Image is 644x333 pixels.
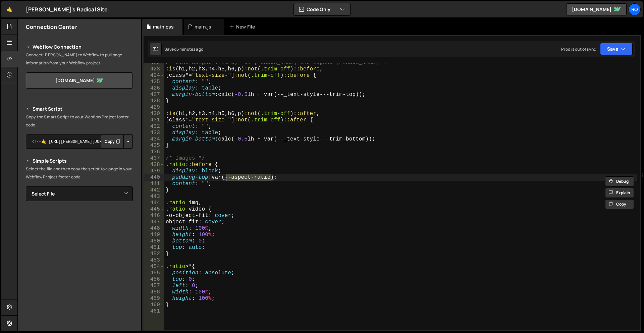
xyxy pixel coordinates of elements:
[144,98,164,104] div: 428
[629,3,641,15] a: Ro
[144,257,164,264] div: 453
[144,155,164,162] div: 437
[144,136,164,143] div: 434
[26,5,108,13] div: [PERSON_NAME]'s Radical Site
[26,105,133,113] h2: Smart Script
[144,143,164,149] div: 435
[144,219,164,225] div: 447
[144,244,164,251] div: 451
[600,43,633,55] button: Save
[605,176,634,186] button: Debug
[144,225,164,232] div: 448
[144,213,164,219] div: 446
[26,51,133,67] p: Connect [PERSON_NAME] to Webflow to pull page information from your Webflow project
[144,123,164,130] div: 432
[144,289,164,295] div: 458
[144,66,164,72] div: 423
[229,23,258,30] div: New File
[26,157,133,165] h2: Simple Scripts
[144,79,164,85] div: 425
[566,3,627,15] a: [DOMAIN_NAME]
[26,165,133,181] p: Select the file and then copy the script to a page in your Webflow Project footer code.
[144,181,164,187] div: 441
[26,23,77,31] h2: Connection Center
[605,188,634,198] button: Explain
[144,276,164,283] div: 456
[26,134,133,149] textarea: <!--🤙 [URL][PERSON_NAME][DOMAIN_NAME]> <script>document.addEventListener("DOMContentLoaded", func...
[176,46,203,52] div: 6 minutes ago
[144,251,164,257] div: 452
[144,302,164,308] div: 460
[101,134,124,149] button: Copy
[144,130,164,136] div: 433
[101,134,133,149] div: Button group with nested dropdown
[26,113,133,129] p: Copy the Smart Script to your Webflow Project footer code.
[144,117,164,123] div: 431
[144,85,164,92] div: 426
[144,60,164,66] div: 422
[195,23,211,30] div: main.js
[605,199,634,209] button: Copy
[144,149,164,155] div: 436
[144,232,164,238] div: 449
[144,104,164,111] div: 429
[144,264,164,270] div: 454
[1,1,18,17] a: 🤙
[144,308,164,315] div: 461
[144,193,164,200] div: 443
[144,283,164,289] div: 457
[144,187,164,193] div: 442
[144,174,164,181] div: 440
[144,295,164,302] div: 459
[144,72,164,79] div: 424
[144,200,164,206] div: 444
[144,206,164,213] div: 445
[144,92,164,98] div: 427
[561,46,596,52] div: Prod is out of sync
[294,3,350,15] button: Code Only
[144,270,164,276] div: 455
[164,46,203,52] div: Saved
[144,168,164,174] div: 439
[144,111,164,117] div: 430
[153,23,174,30] div: main.css
[26,212,133,273] iframe: YouTube video player
[26,72,133,89] a: [DOMAIN_NAME]
[144,162,164,168] div: 438
[144,238,164,244] div: 450
[26,43,133,51] h2: Webflow Connection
